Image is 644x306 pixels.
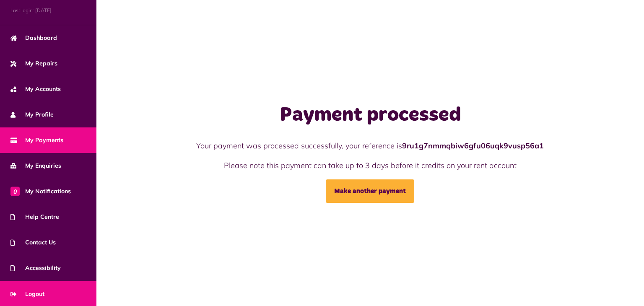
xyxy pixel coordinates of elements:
[10,136,63,145] span: My Payments
[10,264,61,272] span: Accessibility
[10,187,20,196] span: 0
[10,59,57,68] span: My Repairs
[10,238,56,247] span: Contact Us
[402,141,544,150] strong: 9ru1g7nmmqbiw6gfu06uqk9vusp56a1
[10,290,44,298] span: Logout
[10,187,71,196] span: My Notifications
[10,7,86,14] span: Last login: [DATE]
[10,85,61,93] span: My Accounts
[184,160,557,171] p: Please note this payment can take up to 3 days before it credits on your rent account
[10,34,57,42] span: Dashboard
[184,140,557,151] p: Your payment was processed successfully, your reference is
[10,161,61,170] span: My Enquiries
[326,179,414,203] a: Make another payment
[10,213,59,221] span: Help Centre
[184,103,557,127] h1: Payment processed
[10,110,54,119] span: My Profile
